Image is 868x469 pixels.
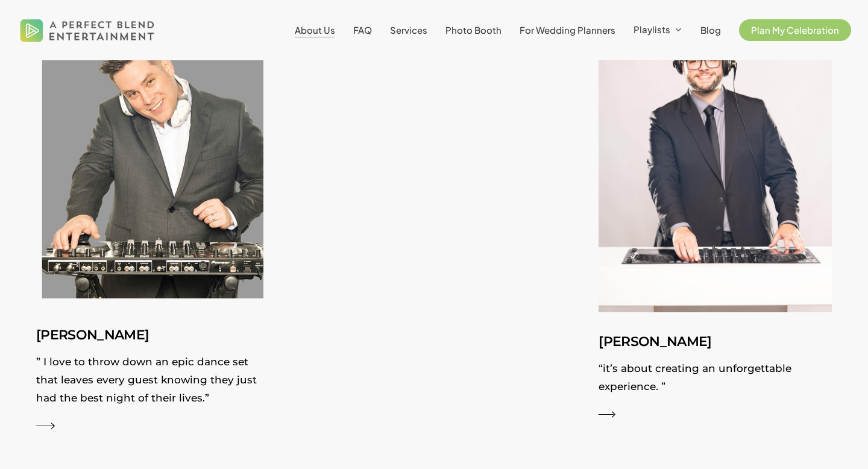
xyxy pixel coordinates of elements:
h3: [PERSON_NAME] [599,330,832,353]
span: About Us [295,24,335,36]
span: Plan My Celebration [751,24,839,36]
img: A Perfect Blend Entertainment [17,8,158,52]
span: Photo Booth [445,24,502,36]
a: FAQ [353,25,372,35]
span: Playlists [634,24,670,35]
a: Photo Booth [445,25,502,35]
a: Services [390,25,427,35]
span: Blog [700,24,721,36]
a: Plan My Celebration [739,25,851,35]
h3: [PERSON_NAME] [36,324,269,347]
a: For Wedding Planners [520,25,615,35]
a: Playlists [634,25,682,36]
p: ” I love to throw down an epic dance set that leaves every guest knowing they just had the best n... [36,353,269,413]
p: “it’s about creating an unforgettable experience. ” [599,359,832,401]
span: FAQ [353,24,372,36]
span: For Wedding Planners [520,24,615,36]
a: Blog [700,25,721,35]
span: Services [390,24,427,36]
a: About Us [295,25,335,35]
